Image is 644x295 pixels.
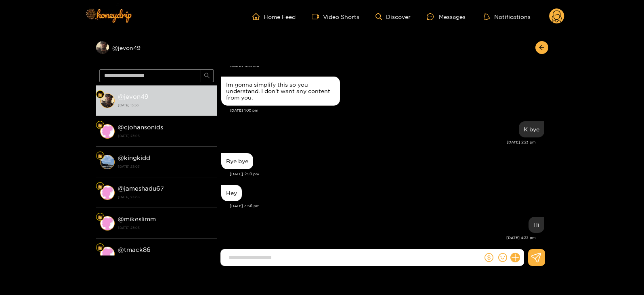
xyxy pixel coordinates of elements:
[96,41,217,54] div: @jevon49
[529,217,544,233] div: Oct. 3, 4:23 pm
[427,12,466,21] div: Messages
[312,13,359,20] a: Video Shorts
[524,126,539,133] div: K bye
[252,13,264,20] span: home
[118,102,213,109] strong: [DATE] 15:56
[519,121,544,137] div: Sep. 30, 2:23 pm
[100,247,115,261] img: conversation
[98,92,103,97] img: Fan Level
[118,93,149,100] strong: @ jevon49
[483,251,495,264] button: dollar
[118,132,213,139] strong: [DATE] 23:03
[226,81,335,101] div: Im gonna simplify this so you understand. I don’t want any content from you.
[533,222,539,228] div: Hi
[98,184,103,189] img: Fan Level
[230,171,544,177] div: [DATE] 2:50 pm
[118,124,163,131] strong: @ cjohansonids
[221,185,242,201] div: Oct. 3, 3:56 pm
[118,154,150,161] strong: @ kingkidd
[485,253,493,262] span: dollar
[482,12,533,21] button: Notifications
[204,73,210,79] span: search
[375,13,411,20] a: Discover
[118,255,213,262] strong: [DATE] 23:03
[118,163,213,170] strong: [DATE] 23:03
[226,158,248,164] div: Bye bye
[201,69,214,82] button: search
[221,153,253,169] div: Sep. 30, 2:50 pm
[230,108,544,113] div: [DATE] 1:00 pm
[118,216,156,222] strong: @ mikeslimm
[118,246,151,253] strong: @ tmack86
[221,77,340,106] div: Sep. 30, 1:00 pm
[498,253,507,262] span: smile
[118,185,164,192] strong: @ jameshadu67
[98,154,103,158] img: Fan Level
[100,155,115,169] img: conversation
[535,41,548,54] button: arrow-left
[539,44,545,51] span: arrow-left
[100,93,115,108] img: conversation
[221,139,536,145] div: [DATE] 2:23 pm
[252,13,296,20] a: Home Feed
[100,216,115,231] img: conversation
[221,235,536,241] div: [DATE] 4:23 pm
[226,190,237,196] div: Hey
[312,13,323,20] span: video-camera
[100,124,115,139] img: conversation
[98,245,103,250] img: Fan Level
[100,185,115,200] img: conversation
[118,224,213,231] strong: [DATE] 23:03
[230,203,544,209] div: [DATE] 3:56 pm
[98,123,103,128] img: Fan Level
[98,215,103,220] img: Fan Level
[118,193,213,201] strong: [DATE] 23:03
